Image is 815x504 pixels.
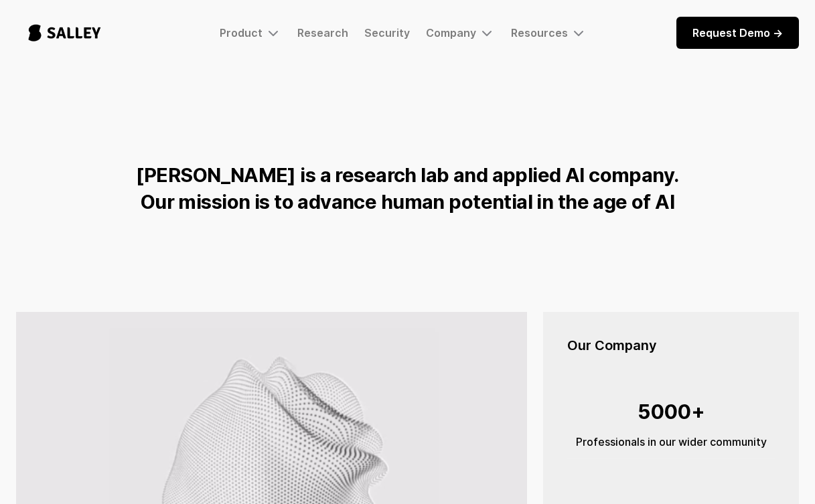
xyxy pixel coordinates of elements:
[511,26,568,39] div: Resources
[16,11,113,55] a: home
[136,163,678,214] strong: [PERSON_NAME] is a research lab and applied AI company. Our mission is to advance human potential...
[426,26,476,39] div: Company
[567,336,775,355] h5: Our Company
[220,26,263,39] div: Product
[364,26,410,39] a: Security
[567,394,775,430] div: 5000+
[297,26,348,39] a: Research
[220,25,281,41] div: Product
[511,25,587,41] div: Resources
[426,25,495,41] div: Company
[676,17,799,49] a: Request Demo ->
[567,434,775,450] div: Professionals in our wider community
